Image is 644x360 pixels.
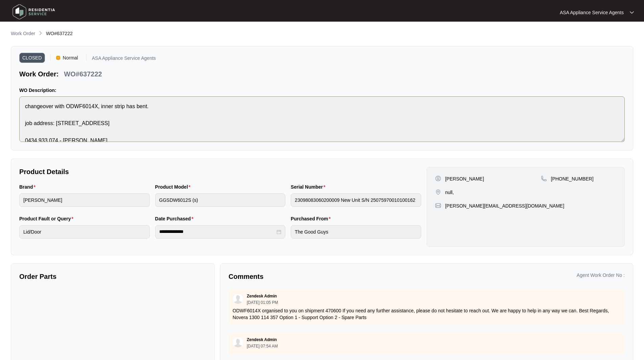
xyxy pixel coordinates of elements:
p: Work Order [11,30,35,37]
img: map-pin [435,189,441,195]
p: Zendesk Admin [247,337,277,342]
p: WO#637222 [64,69,102,79]
p: ASA Appliance Service Agents [560,9,624,16]
p: Zendesk Admin [247,293,277,299]
label: Product Model [155,184,193,190]
p: ODWF6014X organised to you on shipment 470600 If you need any further assistance, please do not h... [233,307,621,321]
input: Serial Number [291,193,421,207]
input: Product Model [155,193,286,207]
img: map-pin [541,175,547,182]
p: [PERSON_NAME] [445,175,484,182]
span: CLOSED [19,53,45,63]
input: Date Purchased [159,228,276,235]
span: Normal [60,53,81,63]
input: Purchased From [291,225,421,239]
label: Serial Number [291,184,328,190]
p: Work Order: [19,69,58,79]
textarea: changeover with ODWF6014X, inner strip has bent. job address: [STREET_ADDRESS] 0434 933 074 - [PE... [19,96,625,142]
span: WO#637222 [46,31,73,36]
p: [DATE] 01:05 PM [247,301,278,305]
p: Comments [229,272,422,281]
p: Order Parts [19,272,206,281]
p: Agent Work Order No : [577,272,625,279]
p: ASA Appliance Service Agents [92,56,156,63]
label: Purchased From [291,215,333,222]
input: Product Fault or Query [19,225,150,239]
img: dropdown arrow [630,11,634,14]
img: chevron-right [38,30,43,36]
label: Product Fault or Query [19,215,76,222]
p: [PERSON_NAME][EMAIL_ADDRESS][DOMAIN_NAME] [445,202,564,209]
p: null, [445,189,454,196]
input: Brand [19,193,150,207]
img: user-pin [435,175,441,182]
p: Product Details [19,167,421,176]
p: WO Description: [19,87,625,94]
img: residentia service logo [10,2,57,22]
p: [PHONE_NUMBER] [551,175,594,182]
label: Date Purchased [155,215,196,222]
a: Work Order [9,30,37,38]
img: Vercel Logo [56,56,60,60]
img: map-pin [435,202,441,209]
img: user.svg [233,337,243,347]
img: user.svg [233,294,243,304]
label: Brand [19,184,38,190]
p: [DATE] 07:54 AM [247,344,278,348]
